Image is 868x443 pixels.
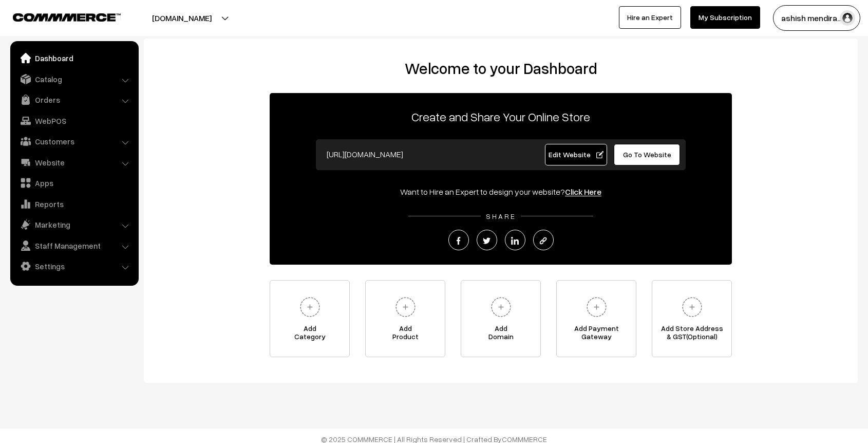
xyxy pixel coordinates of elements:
a: Reports [13,195,135,213]
a: Add Store Address& GST(Optional) [652,280,732,357]
a: Edit Website [545,144,608,165]
span: SHARE [481,212,521,220]
a: COMMMERCE [13,10,103,23]
a: Staff Management [13,236,135,255]
span: Edit Website [549,150,603,159]
span: Add Payment Gateway [557,324,636,345]
img: plus.svg [296,293,324,321]
a: AddCategory [270,280,350,357]
a: Add PaymentGateway [556,280,636,357]
a: Orders [13,90,135,109]
h2: Welcome to your Dashboard [154,59,847,78]
span: Go To Website [623,150,671,159]
a: Apps [13,174,135,192]
a: My Subscription [690,6,760,29]
a: Marketing [13,215,135,234]
a: Go To Website [614,144,680,165]
a: WebPOS [13,112,135,130]
span: Add Domain [461,324,540,345]
span: Add Store Address & GST(Optional) [652,324,731,345]
span: Add Category [270,324,349,345]
span: Add Product [366,324,445,345]
img: plus.svg [678,293,706,321]
a: Dashboard [13,49,135,67]
img: plus.svg [391,293,420,321]
img: user [840,10,855,26]
button: [DOMAIN_NAME] [116,5,248,31]
img: COMMMERCE [13,13,121,21]
p: Create and Share Your Online Store [270,107,732,126]
a: AddDomain [461,280,541,357]
a: Website [13,153,135,172]
a: Hire an Expert [619,6,681,29]
a: Click Here [565,187,601,197]
a: Settings [13,257,135,275]
img: plus.svg [487,293,515,321]
div: Want to Hire an Expert to design your website? [270,186,732,198]
a: AddProduct [365,280,445,357]
a: Catalog [13,70,135,88]
button: ashish mendira… [773,5,860,31]
a: Customers [13,132,135,151]
img: plus.svg [582,293,611,321]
